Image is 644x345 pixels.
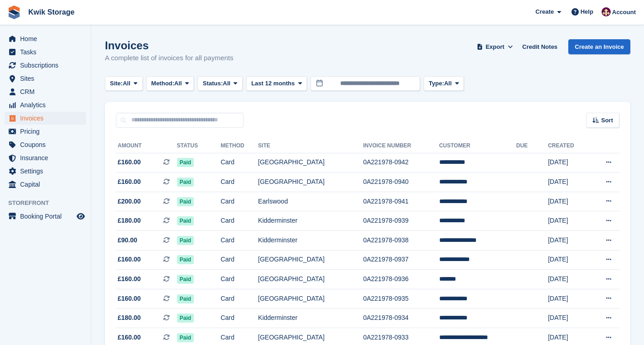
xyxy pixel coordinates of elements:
a: menu [5,85,86,98]
span: Insurance [20,152,75,164]
span: Paid [177,255,194,264]
span: Booking Portal [20,210,75,223]
span: £160.00 [118,274,141,284]
span: Create [535,7,554,16]
a: menu [5,125,86,138]
span: Capital [20,178,75,191]
td: 0A221978-0935 [363,289,439,308]
span: £180.00 [118,313,141,323]
td: Card [221,172,258,192]
span: CRM [20,85,75,98]
h1: Invoices [105,39,234,52]
a: Preview store [75,211,86,222]
span: Method: [151,79,175,88]
span: Paid [177,314,194,323]
button: Last 12 months [246,76,307,91]
td: [GEOGRAPHIC_DATA] [258,172,363,192]
span: Export [486,42,504,52]
span: Storefront [8,199,91,208]
span: Last 12 months [251,79,295,88]
td: Card [221,250,258,270]
span: Paid [177,294,194,303]
span: Subscriptions [20,59,75,72]
td: Kidderminster [258,308,363,328]
td: Card [221,308,258,328]
button: Export [475,39,515,54]
span: Type: [429,79,444,88]
th: Customer [439,139,516,153]
span: Help [581,7,593,16]
td: 0A221978-0941 [363,192,439,211]
span: Invoices [20,112,75,125]
a: menu [5,59,86,72]
td: Card [221,192,258,211]
td: Card [221,211,258,231]
th: Invoice Number [363,139,439,153]
th: Status [177,139,221,153]
td: [GEOGRAPHIC_DATA] [258,289,363,308]
span: Account [612,8,636,17]
th: Due [516,139,548,153]
span: Paid [177,216,194,225]
a: Credit Notes [519,39,561,54]
span: Paid [177,158,194,167]
span: Site: [110,79,123,88]
a: Create an Invoice [568,39,630,54]
a: menu [5,152,86,164]
a: menu [5,138,86,151]
td: [DATE] [548,270,589,289]
span: Paid [177,178,194,187]
a: menu [5,112,86,125]
span: Analytics [20,99,75,111]
th: Site [258,139,363,153]
a: menu [5,72,86,85]
td: [DATE] [548,211,589,231]
td: Kidderminster [258,211,363,231]
a: menu [5,165,86,178]
th: Created [548,139,589,153]
td: 0A221978-0940 [363,172,439,192]
span: £180.00 [118,216,141,225]
span: All [444,79,452,88]
span: Paid [177,275,194,284]
button: Site: All [105,76,143,91]
span: Paid [177,197,194,206]
span: Status: [203,79,223,88]
p: A complete list of invoices for all payments [105,53,234,63]
td: [GEOGRAPHIC_DATA] [258,270,363,289]
span: £160.00 [118,294,141,303]
td: 0A221978-0934 [363,308,439,328]
span: All [174,79,182,88]
button: Status: All [197,76,242,91]
span: Paid [177,333,194,342]
span: £160.00 [118,177,141,187]
span: Sites [20,72,75,85]
img: ellie tragonette [602,7,611,16]
th: Amount [116,139,177,153]
span: Tasks [20,46,75,58]
span: £160.00 [118,157,141,167]
span: £200.00 [118,197,141,206]
td: Card [221,231,258,251]
img: stora-icon-8386f47178a22dfd0bd8f6a31ec36ba5ce8667c1dd55bd0f319d3a0aa187defe.svg [7,5,21,19]
a: menu [5,210,86,223]
a: menu [5,178,86,191]
td: [DATE] [548,172,589,192]
span: Home [20,32,75,45]
td: Card [221,289,258,308]
td: [DATE] [548,153,589,172]
td: [DATE] [548,192,589,211]
td: Earlswood [258,192,363,211]
td: 0A221978-0937 [363,250,439,270]
a: menu [5,32,86,45]
span: £90.00 [118,235,137,245]
span: Coupons [20,138,75,151]
td: [DATE] [548,289,589,308]
td: Card [221,153,258,172]
span: £160.00 [118,333,141,342]
td: [GEOGRAPHIC_DATA] [258,250,363,270]
a: Kwik Storage [25,5,78,20]
button: Method: All [146,76,194,91]
td: [DATE] [548,231,589,251]
a: menu [5,99,86,111]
